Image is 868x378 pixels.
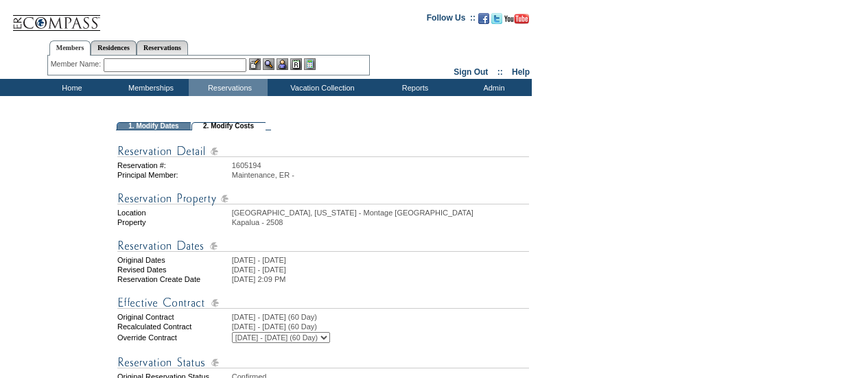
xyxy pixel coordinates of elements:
td: 1. Modify Dates [117,122,191,130]
img: b_edit.gif [249,58,261,70]
img: Reservation Detail [117,143,529,160]
td: Kapalua - 2508 [232,218,529,226]
td: Home [31,79,110,96]
td: Memberships [110,79,189,96]
div: Member Name: [51,58,104,70]
a: Members [49,40,91,56]
td: Maintenance, ER - [232,171,529,179]
img: Follow us on Twitter [491,13,502,24]
td: [GEOGRAPHIC_DATA], [US_STATE] - Montage [GEOGRAPHIC_DATA] [232,209,529,217]
td: [DATE] - [DATE] [232,265,529,274]
a: Help [512,67,530,77]
td: Location [117,209,231,217]
img: Subscribe to our YouTube Channel [504,14,529,24]
img: b_calculator.gif [304,58,316,70]
td: Vacation Collection [268,79,374,96]
td: [DATE] - [DATE] [232,256,529,264]
td: Follow Us :: [427,12,476,28]
td: Principal Member: [117,171,231,179]
a: Become our fan on Facebook [478,17,489,25]
td: Admin [453,79,532,96]
td: Reports [374,79,453,96]
td: [DATE] - [DATE] (60 Day) [232,313,529,321]
img: Impersonate [277,58,288,70]
td: Reservations [189,79,268,96]
img: Reservation Dates [117,237,529,255]
a: Reservations [137,40,188,55]
a: Residences [91,40,137,55]
a: Follow us on Twitter [491,17,502,25]
a: Sign Out [454,67,488,77]
img: Effective Contract [117,294,529,311]
td: Recalculated Contract [117,322,231,331]
a: Subscribe to our YouTube Channel [504,17,529,25]
img: Compass Home [12,3,101,32]
img: Reservation Property [117,190,529,207]
td: 2. Modify Costs [191,122,266,130]
td: Property [117,218,231,226]
td: Reservation #: [117,161,231,169]
img: Reservation Status [117,354,529,371]
img: View [263,58,274,70]
td: Reservation Create Date [117,275,231,283]
td: [DATE] 2:09 PM [232,275,529,283]
td: Override Contract [117,332,231,343]
td: Original Dates [117,256,231,264]
td: Original Contract [117,313,231,321]
td: Revised Dates [117,265,231,274]
td: [DATE] - [DATE] (60 Day) [232,322,529,331]
span: :: [497,67,503,77]
img: Become our fan on Facebook [478,13,489,24]
td: 1605194 [232,161,529,169]
img: Reservations [290,58,302,70]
